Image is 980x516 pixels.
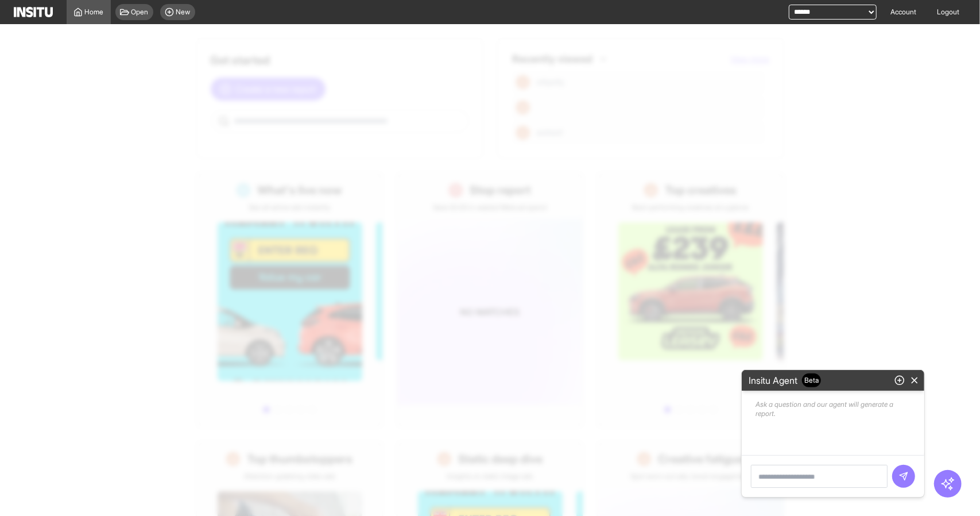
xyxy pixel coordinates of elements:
[744,373,826,387] h2: Insitu Agent
[751,395,915,446] p: Ask a question and our agent will generate a report.
[176,7,191,17] span: New
[14,7,53,17] img: Logo
[85,7,104,17] span: Home
[802,373,821,387] span: Beta
[131,7,149,17] span: Open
